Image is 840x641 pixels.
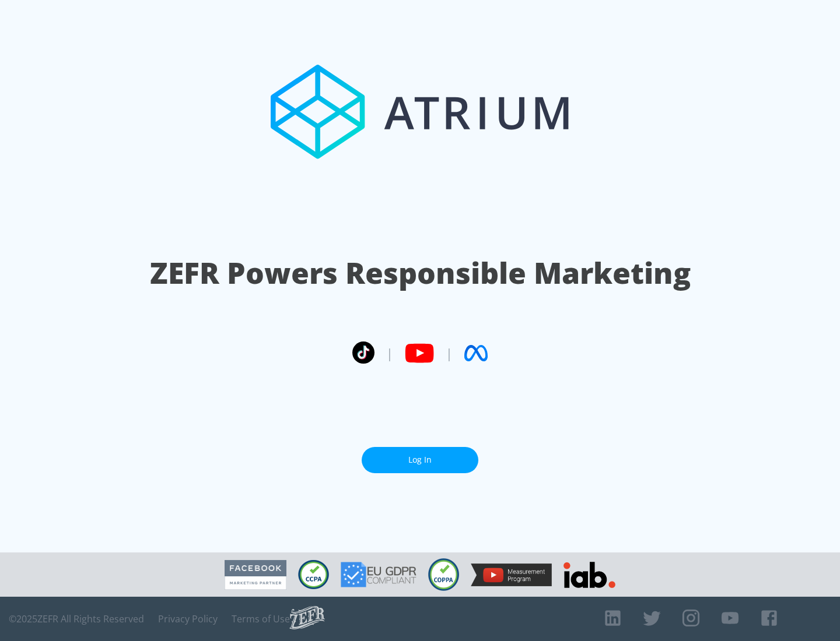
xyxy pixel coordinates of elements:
span: © 2025 ZEFR All Rights Reserved [9,613,144,625]
img: IAB [563,562,615,588]
img: COPPA Compliant [428,558,459,591]
span: | [386,344,393,362]
img: GDPR Compliant [341,562,416,587]
a: Log In [362,447,478,473]
img: Facebook Marketing Partner [225,560,286,590]
img: CCPA Compliant [298,560,329,589]
img: YouTube Measurement Program [471,563,552,586]
a: Terms of Use [232,613,290,625]
a: Privacy Policy [158,613,218,625]
span: | [446,344,453,362]
h1: ZEFR Powers Responsible Marketing [150,253,691,293]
